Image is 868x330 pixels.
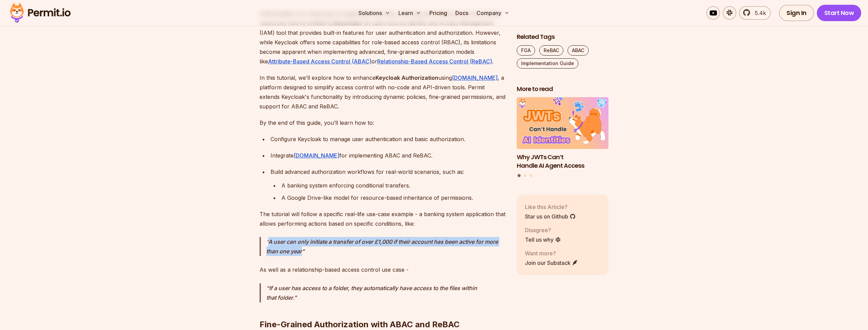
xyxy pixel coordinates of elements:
[376,74,438,81] strong: Keycloak Authorization
[294,152,339,159] a: [DOMAIN_NAME]
[525,203,576,211] p: Like this Article?
[270,151,506,160] div: Integrate for implementing ABAC and ReBAC.
[517,58,578,69] a: Implementation Guide
[517,33,609,41] h2: Related Tags
[266,283,506,302] p: If a user has access to a folder, they automatically have access to the files within that folder.
[474,6,512,20] button: Company
[524,175,527,177] button: Go to slide 2
[266,237,506,256] p: A user can only initiate a transfer of over £1,000 if their account has been active for more than...
[525,259,578,267] a: Join our Substack
[260,73,506,111] p: In this tutorial, we’ll explore how to enhance using , a platform designed to simplify access con...
[517,97,609,149] img: Why JWTs Can’t Handle AI Agent Access
[260,9,506,66] p: Authorization is a critical part of application security, ensuring users have access only to the ...
[260,209,506,228] p: The tutorial will follow a specific real-life use-case example - a banking system application tha...
[817,5,862,21] a: Start Now
[427,6,450,20] a: Pricing
[525,249,578,257] p: Want more?
[396,6,424,20] button: Learn
[517,97,609,170] li: 1 of 3
[779,5,814,21] a: Sign In
[260,292,506,330] h2: Fine-Grained Authorization with ABAC and ReBAC
[260,265,506,274] p: As well as a relationship-based access control use case -
[270,167,506,177] div: Build advanced authorization workflows for real-world scenarios, such as:
[739,6,771,20] a: 5.4k
[568,45,589,56] a: ABAC
[525,236,561,244] a: Tell us why
[260,118,506,127] p: By the end of this guide, you’ll learn how to:
[517,97,609,178] div: Posts
[525,212,576,221] a: Star us on Github
[517,45,535,56] a: FGA
[334,20,358,27] strong: Keycloak
[751,9,766,17] span: 5.4k
[356,6,393,20] button: Solutions
[517,153,609,170] h3: Why JWTs Can’t Handle AI Agent Access
[525,226,561,234] p: Disagree?
[452,74,498,81] a: [DOMAIN_NAME]
[377,58,492,65] a: Relationship-Based Access Control (ReBAC)
[518,174,521,177] button: Go to slide 1
[453,6,471,20] a: Docs
[281,181,506,190] div: A banking system enforcing conditional transfers.
[539,45,563,56] a: ReBAC
[517,97,609,170] a: Why JWTs Can’t Handle AI Agent AccessWhy JWTs Can’t Handle AI Agent Access
[268,58,371,65] a: Attribute-Based Access Control (ABAC)
[517,85,609,93] h2: More to read
[281,193,506,202] div: A Google Drive-like model for resource-based inheritance of permissions.
[270,134,506,144] div: Configure Keycloak to manage user authentication and basic authorization.
[7,1,74,25] img: Permit logo
[530,175,532,177] button: Go to slide 3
